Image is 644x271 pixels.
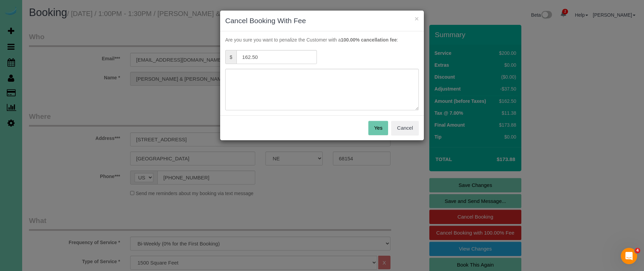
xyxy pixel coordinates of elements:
p: Are you sure you want to penalize the Customer with a : [225,36,419,43]
button: × [415,15,419,22]
h3: Cancel Booking With Fee [225,16,419,26]
sui-modal: Cancel Booking With Fee [220,11,424,140]
iframe: Intercom live chat [621,248,637,264]
button: Cancel [391,121,419,135]
span: 4 [635,248,640,253]
button: Yes [368,121,388,135]
span: $ [225,50,236,64]
strong: 100.00% cancellation fee [341,37,397,43]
